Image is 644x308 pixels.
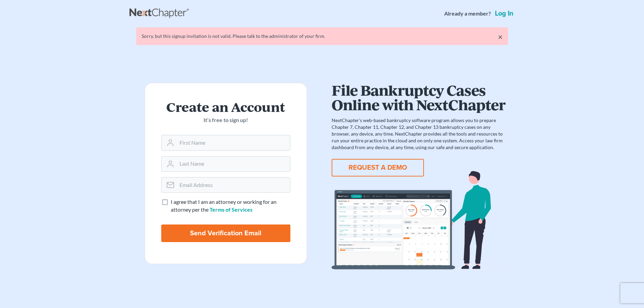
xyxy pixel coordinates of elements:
[332,83,505,112] h1: File Bankruptcy Cases Online with NextChapter
[494,10,515,17] a: Log in
[177,135,290,150] input: First Name
[177,157,290,171] input: Last Name
[444,10,491,18] strong: Already a member?
[498,33,503,41] a: ×
[161,224,290,242] input: Send Verification Email
[177,177,290,192] input: Email Address
[210,206,253,213] a: Terms of Services
[142,33,503,40] div: Sorry, but this signup invitation is not valid. Please talk to the administrator of your firm.
[171,198,277,213] span: I agree that I am an attorney or working for an attorney per the
[332,159,424,176] button: REQUEST A DEMO
[161,99,290,114] h2: Create an Account
[161,116,290,124] p: It’s free to sign up!
[332,171,505,269] img: dashboard-867a026336fddd4d87f0941869007d5e2a59e2bc3a7d80a2916e9f42c0117099.svg
[332,117,505,151] p: NextChapter’s web-based bankruptcy software program allows you to prepare Chapter 7, Chapter 11, ...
